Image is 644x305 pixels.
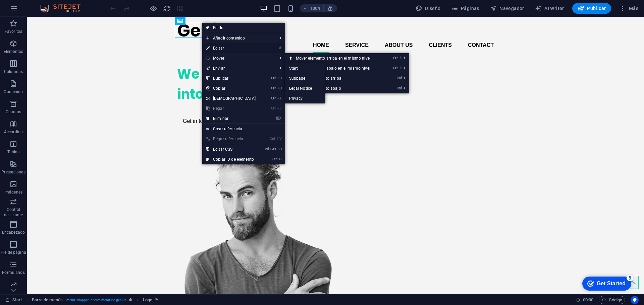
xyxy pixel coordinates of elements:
[1,250,26,255] p: Pie de página
[449,3,482,14] button: Páginas
[202,43,260,53] a: ⏎Editar
[1,169,25,175] p: Prestaciones
[631,296,639,304] button: Usercentrics
[143,296,152,304] span: Haz clic para seleccionar y doble clic para editar
[397,76,402,80] i: Ctrl
[271,86,276,90] i: Ctrl
[285,83,326,93] a: Legal Notice
[202,73,260,83] a: CtrlDDuplicar
[278,157,282,161] i: I
[155,298,159,302] i: Este elemento está vinculado
[413,3,443,14] div: Diseño (Ctrl+Alt+Y)
[4,49,23,54] p: Elementos
[532,3,567,14] button: AI Writer
[535,5,564,12] span: AI Writer
[403,56,406,60] i: ⬆
[487,3,527,14] button: Navegador
[271,96,276,100] i: Ctrl
[300,4,324,12] button: 100%
[285,73,326,83] a: Subpage
[327,5,333,11] i: Al redimensionar, ajustar el nivel de zoom automáticamente para ajustarse al dispositivo elegido.
[271,76,276,80] i: Ctrl
[399,56,402,60] i: ⇧
[272,157,278,161] i: Ctrl
[6,109,21,115] p: Cuadros
[277,76,282,80] i: D
[4,69,23,74] p: Columnas
[285,93,326,103] a: Privacy
[619,5,638,12] span: Más
[202,83,260,93] a: CtrlCCopiar
[616,3,641,14] button: Más
[310,4,321,12] h6: 100%
[403,76,406,80] i: ⬆
[572,3,611,14] button: Publicar
[403,86,406,90] i: ⬇
[202,53,275,63] span: Mover
[4,129,23,135] p: Accordion
[2,270,24,275] p: Formularios
[202,23,285,33] a: Estilo
[277,106,282,110] i: V
[5,29,22,34] p: Favoritos
[588,297,589,302] span: :
[271,106,276,110] i: Ctrl
[399,66,402,70] i: ⇧
[451,5,479,12] span: Páginas
[5,3,54,17] div: Get Started 5 items remaining, 0% complete
[202,33,275,43] span: Añadir contenido
[270,147,276,151] i: Alt
[397,86,402,90] i: Ctrl
[149,4,157,12] button: Haz clic para salir del modo de previsualización y seguir editando
[276,116,281,121] i: ⌦
[270,137,275,141] i: Ctrl
[65,296,126,304] span: . menu-wrapper .preset-menu-v2-genius
[602,296,622,304] span: Código
[2,230,25,235] p: Encabezado
[163,4,171,12] button: reload
[202,113,260,124] a: ⌦Eliminar
[578,5,606,12] span: Publicar
[413,3,443,14] button: Diseño
[202,103,260,113] a: CtrlVPegar
[403,66,406,70] i: ⬇
[277,96,282,100] i: X
[202,93,260,103] a: CtrlX[DEMOGRAPHIC_DATA]
[202,144,260,154] a: CtrlAltCEditar CSS
[279,137,281,141] i: V
[4,89,23,94] p: Contenido
[202,134,260,144] a: Ctrl⇧VPegar referencia
[490,5,524,12] span: Navegador
[393,56,398,60] i: Ctrl
[285,53,384,63] a: Ctrl⇧⬆Mover elemento arriba en el mismo nivel
[393,66,398,70] i: Ctrl
[202,124,285,134] a: Crear referencia
[285,73,384,83] a: Ctrl⬆Mover el elemento arriba
[4,189,22,195] p: Imágenes
[285,63,384,73] a: Ctrl⇧⬇Mover elemento abajo en el mismo nivel
[7,149,20,155] p: Tablas
[277,86,282,90] i: C
[583,296,593,304] span: 00 00
[416,5,441,12] span: Diseño
[285,63,326,73] a: Start
[202,63,275,73] a: Enviar
[599,296,625,304] button: Código
[276,137,279,141] i: ⇧
[264,147,269,151] i: Ctrl
[277,147,282,151] i: C
[39,4,89,12] img: Editor Logo
[285,83,384,93] a: Ctrl⬇Mover el elemento abajo
[576,296,594,304] h6: Tiempo de la sesión
[202,154,260,164] a: CtrlICopiar ID de elemento
[32,296,159,304] nav: breadcrumb
[129,298,132,302] i: Este elemento es un preajuste personalizable
[278,46,281,50] i: ⏎
[20,7,49,13] div: Get Started
[32,296,63,304] span: Haz clic para seleccionar y doble clic para editar
[5,296,22,304] a: Haz clic para cancelar la selección y doble clic para abrir páginas
[50,1,56,8] div: 5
